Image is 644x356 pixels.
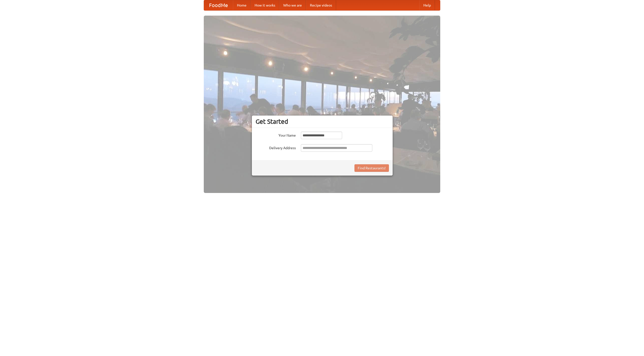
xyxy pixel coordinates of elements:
button: Find Restaurants! [354,164,389,172]
h3: Get Started [256,118,389,125]
a: Home [233,0,251,10]
a: Recipe videos [306,0,336,10]
label: Delivery Address [256,144,296,150]
label: Your Name [256,132,296,138]
a: How it works [251,0,279,10]
a: FoodMe [204,0,233,10]
a: Who we are [279,0,306,10]
a: Help [419,0,435,10]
